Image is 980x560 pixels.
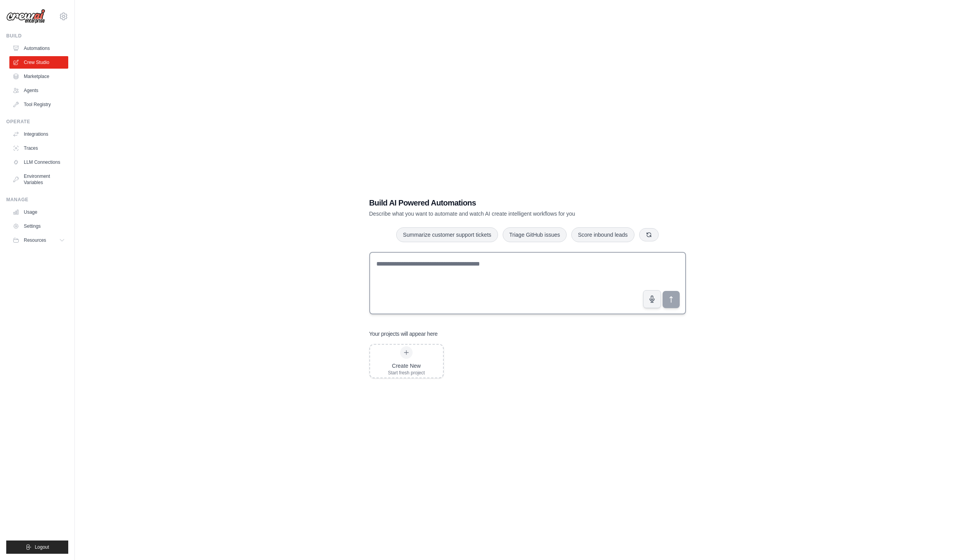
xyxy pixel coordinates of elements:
[9,56,68,69] a: Crew Studio
[9,170,68,189] a: Environment Variables
[9,142,68,154] a: Traces
[639,228,659,241] button: Get new suggestions
[6,541,68,554] button: Logout
[369,197,631,208] h1: Build AI Powered Automations
[369,210,631,218] p: Describe what you want to automate and watch AI create intelligent workflows for you
[6,197,68,203] div: Manage
[24,237,46,243] span: Resources
[6,9,45,24] img: Logo
[9,206,68,218] a: Usage
[9,42,68,55] a: Automations
[9,98,68,111] a: Tool Registry
[388,370,425,376] div: Start fresh project
[643,290,661,308] button: Click to speak your automation idea
[369,330,438,338] h3: Your projects will appear here
[9,70,68,83] a: Marketplace
[388,362,425,370] div: Create New
[9,84,68,97] a: Agents
[6,33,68,39] div: Build
[35,544,49,550] span: Logout
[503,227,567,242] button: Triage GitHub issues
[9,234,68,246] button: Resources
[9,128,68,140] a: Integrations
[941,523,980,560] iframe: Chat Widget
[9,220,68,232] a: Settings
[9,156,68,168] a: LLM Connections
[396,227,498,242] button: Summarize customer support tickets
[941,523,980,560] div: 채팅 위젯
[571,227,634,242] button: Score inbound leads
[6,119,68,125] div: Operate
